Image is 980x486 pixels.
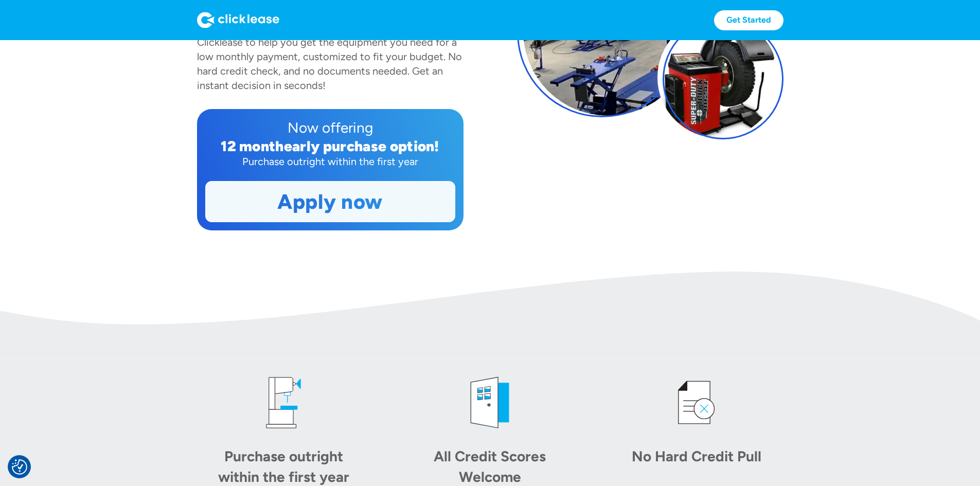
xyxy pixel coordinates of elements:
a: Apply now [206,182,455,222]
img: credit icon [666,372,727,434]
a: Get Started [714,10,783,30]
div: Now offering [205,117,455,138]
img: Revisit consent button [12,459,27,475]
div: 12 month [221,137,284,155]
div: No Hard Credit Pull [625,446,769,466]
img: welcome icon [459,372,521,434]
div: early purchase option! [284,137,439,155]
div: Purchase outright within the first year [205,154,455,169]
img: drill press icon [253,372,314,434]
button: Consent Preferences [12,459,27,475]
img: Logo [197,12,279,28]
div: has partnered with Clicklease to help you get the equipment you need for a low monthly payment, c... [197,22,462,92]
